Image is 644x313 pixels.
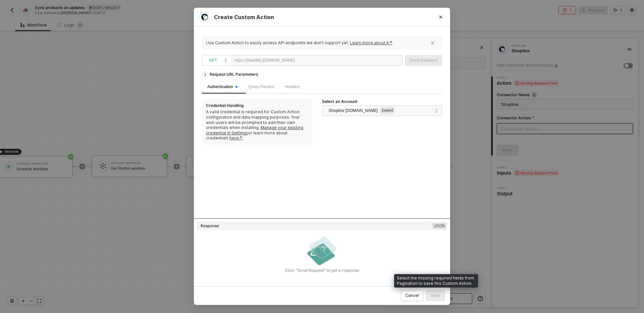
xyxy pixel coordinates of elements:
div: A valid credential is required for Custom Action configuration and data mapping purposes. Your en... [206,110,308,141]
button: Save [426,291,445,301]
span: icon-edit [89,6,93,9]
span: Step 3 [497,187,515,190]
input: Enter description [501,101,627,108]
div: Request URL Parameters [206,68,262,80]
span: Step 1 [497,76,559,79]
div: Authentication [207,84,237,90]
span: icon-expand [37,299,41,303]
a: Manage your existing credential in Settings [206,125,303,136]
button: 1 [558,6,576,14]
button: 1 [610,6,625,14]
span: icon-error-page [563,8,567,12]
button: Release [579,6,608,14]
div: Draft • Version 1 [88,5,121,10]
span: icon-collapse-right [627,47,631,51]
span: icon-close [431,41,435,45]
label: Select an Account [322,99,362,104]
img: integration-icon [201,14,208,20]
label: Connector Name [497,92,633,98]
input: Connector Action [497,123,633,134]
div: Logs [57,22,84,28]
img: icon-info [554,64,558,68]
div: Workflow [20,22,47,28]
img: integration-icon [499,46,505,52]
img: back [9,7,15,13]
span: Query Params [248,84,274,89]
span: Expired [380,108,394,114]
img: empty-state-send-request [305,234,339,268]
img: icon-info [532,92,537,98]
span: Missing Required Field [514,170,559,176]
div: Click ”Send Request” to get a response [197,268,447,273]
span: icon-settings [630,8,634,12]
img: integration-icon [22,7,28,13]
a: here↗ [229,136,243,141]
button: Close [431,8,450,26]
span: Output [497,190,515,197]
span: icon-arrow-right [203,74,208,76]
div: 1 [620,7,622,13]
div: Select the missing required fields from Pagination to save this Custom Action. [394,274,478,288]
span: Missing Required Field [514,80,559,86]
button: Next [497,145,519,155]
div: Credential Handling [206,103,244,108]
span: JSON [432,223,446,229]
span: Shopline [DOMAIN_NAME] [329,106,378,116]
div: Create Custom Action [199,12,445,22]
span: Headers [285,84,300,89]
a: Learn more about it↗ [350,41,392,46]
div: Step 1Action Missing Required FieldConnector Nameicon-infoConnector ActionNext [491,76,638,155]
button: Send Request [405,55,442,66]
sup: 0 [77,22,84,28]
button: back [8,6,16,14]
span: icon-versioning [613,8,618,12]
div: Cancel [405,293,419,299]
span: [PERSON_NAME] [61,10,92,15]
span: GET [209,55,228,65]
span: Step 2 [497,166,559,169]
div: https://{handle}.[DOMAIN_NAME] [234,55,294,65]
div: Hide Connector from end-users [497,62,553,69]
div: Last edited by - [DATE] [35,10,321,15]
span: icon-minus [29,299,33,303]
label: Connector Action [497,115,633,121]
span: Sync products on updates [35,5,85,10]
button: Close [478,44,486,52]
div: Use Custom Action to easily access API endpoints we don’t support yet. [206,41,428,46]
button: Cancel [401,291,423,301]
span: Action [497,80,559,86]
div: Shopline [512,45,612,47]
span: Create metafields definitions to be used later [388,165,454,168]
div: Shopline [512,48,616,54]
span: icon-play [21,299,25,303]
div: 1 [570,7,572,13]
div: Response [201,223,219,229]
span: Inputs [497,170,559,176]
